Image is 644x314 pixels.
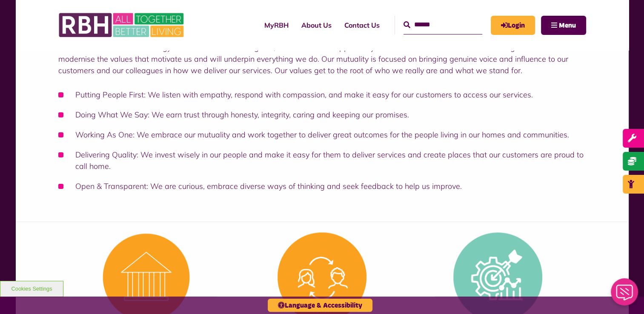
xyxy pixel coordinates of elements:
[541,16,586,35] button: Navigation
[58,149,586,172] li: Delivering Quality: We invest wisely in our people and make it easy for them to deliver services ...
[58,42,586,76] p: As we’ve refocused our strategy back to our core housing role, we’ve taken the opportunity to wor...
[491,16,535,35] a: MyRBH
[268,299,372,312] button: Language & Accessibility
[338,14,386,37] a: Contact Us
[58,129,586,140] li: Working As One: We embrace our mutuality and work together to deliver great outcomes for the peop...
[258,14,295,37] a: MyRBH
[295,14,338,37] a: About Us
[58,109,586,120] li: Doing What We Say: We earn trust through honesty, integrity, caring and keeping our promises.
[58,9,186,42] img: RBH
[606,276,644,314] iframe: Netcall Web Assistant for live chat
[404,16,482,34] input: Search
[58,89,586,100] li: Putting People First: We listen with empathy, respond with compassion, and make it easy for our c...
[559,22,576,29] span: Menu
[58,180,586,192] li: Open & Transparent: We are curious, embrace diverse ways of thinking and seek feedback to help us...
